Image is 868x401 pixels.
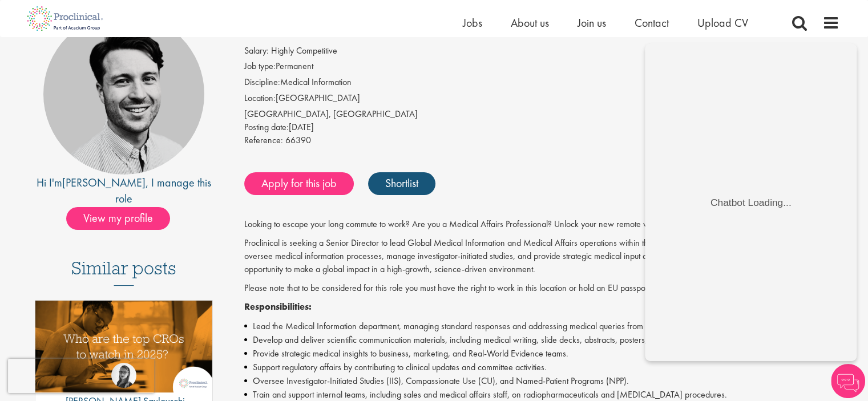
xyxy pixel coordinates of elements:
[244,333,839,347] li: Develop and deliver scientific communication materials, including medical writing, slide decks, a...
[244,121,839,134] div: [DATE]
[244,347,839,361] li: Provide strategic medical insights to business, marketing, and Real-World Evidence teams.
[244,92,276,105] label: Location:
[244,60,839,76] li: Permanent
[8,359,154,393] iframe: reCAPTCHA
[244,218,839,231] p: Looking to escape your long commute to work? Are you a Medical Affairs Professional? Unlock your ...
[244,374,839,388] li: Oversee Investigator-Initiated Studies (IIS), Compassionate Use (CU), and Named-Patient Programs ...
[697,15,748,30] a: Upload CV
[66,209,181,224] a: View my profile
[244,76,839,92] li: Medical Information
[35,301,213,392] img: Top 10 CROs 2025 | Proclinical
[244,108,839,121] div: [GEOGRAPHIC_DATA], [GEOGRAPHIC_DATA]
[244,282,839,295] p: Please note that to be considered for this role you must have the right to work in this location ...
[244,237,839,276] p: Proclinical is seeking a Senior Director to lead Global Medical Information and Medical Affairs o...
[831,364,865,398] img: Chatbot
[244,319,839,333] li: Lead the Medical Information department, managing standard responses and addressing medical queri...
[71,258,176,286] h3: Similar posts
[244,60,276,73] label: Job type:
[244,301,312,313] strong: Responsibilities:
[578,15,606,30] a: Join us
[244,361,839,374] li: Support regulatory affairs by contributing to clinical updates and committee activities.
[244,134,283,147] label: Reference:
[68,159,152,171] div: Chatbot Loading...
[66,207,170,230] span: View my profile
[62,175,146,190] a: [PERSON_NAME]
[368,172,435,195] a: Shortlist
[244,44,269,58] label: Salary:
[271,44,337,56] span: Highly Competitive
[463,15,482,30] a: Jobs
[511,15,549,30] a: About us
[29,175,219,207] div: Hi I'm , I manage this role
[244,92,839,108] li: [GEOGRAPHIC_DATA]
[635,15,669,30] a: Contact
[244,172,354,195] a: Apply for this job
[43,14,204,175] img: imeage of recruiter Thomas Pinnock
[285,134,311,146] span: 66390
[244,121,289,133] span: Posting date:
[244,76,280,89] label: Discipline:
